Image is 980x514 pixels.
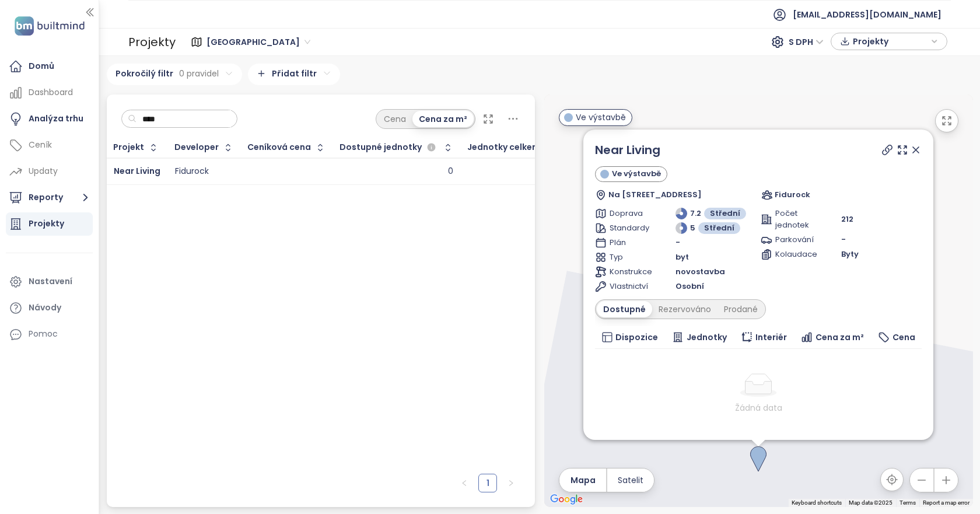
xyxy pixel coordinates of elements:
[841,234,846,245] span: -
[597,301,652,317] div: Dostupné
[608,189,702,201] span: Na [STREET_ADDRESS]
[837,33,941,50] div: button
[6,160,93,183] a: Updaty
[547,492,586,507] a: Open this area in Google Maps (opens a new window)
[755,331,787,344] span: Interiér
[174,144,219,151] div: Developer
[610,251,650,263] span: Typ
[107,64,242,85] div: Pokročilý filtr
[6,212,93,236] a: Projekty
[547,492,586,507] img: Google
[690,222,695,234] span: 5
[775,249,815,260] span: Kolaudace
[610,222,650,234] span: Standardy
[595,141,660,159] a: Near Living
[690,208,701,219] span: 7.2
[6,81,93,104] a: Dashboard
[815,331,864,344] span: Cena za m²
[448,166,453,177] div: 0
[455,474,474,492] button: left
[29,111,83,126] div: Analýza trhu
[675,281,704,292] span: Osobní
[6,186,93,209] button: Reporty
[675,237,680,249] span: -
[467,144,540,151] div: Jednotky celkem
[717,301,764,317] div: Prodané
[675,251,689,263] span: byt
[502,474,520,492] li: Následující strana
[923,499,970,506] a: Report a map error
[478,474,497,492] li: 1
[900,499,916,506] a: Terms (opens in new tab)
[29,300,61,315] div: Návody
[29,327,58,341] div: Pomoc
[339,141,439,155] div: Dostupné jednotky
[610,266,650,278] span: Konstrukce
[792,499,842,507] button: Keyboard shortcuts
[892,331,915,344] span: Cena
[29,274,72,289] div: Nastavení
[775,208,815,231] span: Počet jednotek
[29,164,58,179] div: Updaty
[710,208,740,219] span: Střední
[6,323,93,346] div: Pomoc
[6,296,93,320] a: Návody
[775,234,815,246] span: Parkování
[600,401,917,414] div: Žádná data
[114,165,160,177] a: Near Living
[247,144,311,151] div: Ceníková cena
[6,134,93,157] a: Ceník
[461,480,468,487] span: left
[29,85,73,100] div: Dashboard
[675,266,725,278] span: novostavba
[841,249,859,260] span: Byty
[610,208,650,219] span: Doprava
[502,474,520,492] button: right
[508,480,514,487] span: right
[610,281,650,292] span: Vlastnictví
[841,214,853,225] span: 212
[615,331,658,344] span: Dispozice
[576,111,626,124] span: Ve výstavbě
[377,111,412,127] div: Cena
[179,67,219,80] span: 0 pravidel
[113,144,144,151] div: Projekt
[618,474,643,487] span: Satelit
[775,189,810,201] span: Fidurock
[687,331,727,344] span: Jednotky
[789,33,824,51] span: S DPH
[29,138,52,152] div: Ceník
[128,30,176,54] div: Projekty
[339,144,422,151] span: Dostupné jednotky
[559,468,606,492] button: Mapa
[175,166,209,177] div: Fidurock
[455,474,474,492] li: Předchozí strana
[206,33,310,51] span: Praha
[11,14,88,38] img: logo
[612,168,661,180] span: Ve výstavbě
[6,55,93,78] a: Domů
[607,468,654,492] button: Satelit
[29,216,64,231] div: Projekty
[479,474,496,492] a: 1
[610,237,650,249] span: Plán
[704,222,734,234] span: Střední
[853,33,928,50] span: Projekty
[570,474,596,487] span: Mapa
[6,270,93,293] a: Nastavení
[793,1,942,29] span: [EMAIL_ADDRESS][DOMAIN_NAME]
[412,111,474,127] div: Cena za m²
[248,64,340,85] div: Přidat filtr
[849,499,892,506] span: Map data ©2025
[652,301,717,317] div: Rezervováno
[6,107,93,131] a: Analýza trhu
[29,59,54,74] div: Domů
